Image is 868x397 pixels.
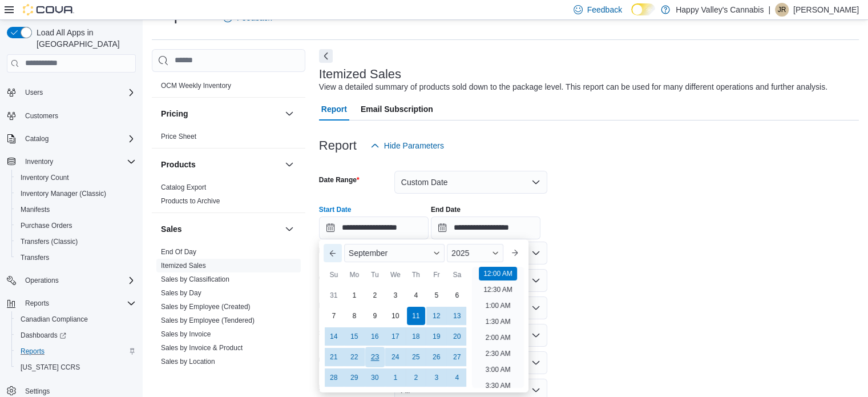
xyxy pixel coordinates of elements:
[16,187,136,200] span: Inventory Manager (Classic)
[16,171,74,185] a: Inventory Count
[451,248,469,258] span: 2025
[479,283,517,296] li: 12:30 AM
[161,357,215,366] span: Sales by Location
[631,3,655,15] input: Dark Mode
[21,132,136,146] span: Catalog
[282,158,296,171] button: Products
[16,312,136,326] span: Canadian Compliance
[21,132,53,146] button: Catalog
[345,327,364,346] div: day-15
[349,248,387,258] span: September
[325,266,343,284] div: Su
[431,216,540,239] input: Press the down key to open a popover containing a calendar.
[161,302,251,311] span: Sales by Employee (Created)
[161,303,251,311] a: Sales by Employee (Created)
[427,266,446,284] div: Fr
[345,368,364,387] div: day-29
[11,311,140,327] button: Canadian Compliance
[282,107,296,121] button: Pricing
[16,251,136,264] span: Transfers
[11,359,140,375] button: [US_STATE] CCRS
[386,307,405,325] div: day-10
[325,348,343,366] div: day-21
[161,133,196,141] a: Price Sheet
[319,139,357,153] h3: Report
[16,360,84,374] a: [US_STATE] CCRS
[161,108,188,119] h3: Pricing
[11,250,140,266] button: Transfers
[481,379,515,392] li: 3:30 AM
[161,358,215,366] a: Sales by Location
[344,244,445,262] div: Button. Open the month selector. September is currently selected.
[2,131,140,147] button: Catalog
[319,175,360,185] label: Date Range
[21,237,78,246] span: Transfers (Classic)
[16,203,54,216] a: Manifests
[16,328,71,342] a: Dashboards
[152,79,305,97] div: OCM
[21,173,69,182] span: Inventory Count
[161,344,243,352] a: Sales by Invoice & Product
[16,219,136,232] span: Purchase Orders
[386,327,405,346] div: day-17
[161,343,243,352] span: Sales by Invoice & Product
[161,197,220,206] span: Products to Archive
[16,344,49,358] a: Reports
[407,368,425,387] div: day-2
[325,368,343,387] div: day-28
[21,274,136,287] span: Operations
[21,109,136,123] span: Customers
[319,216,429,239] input: Press the down key to enter a popover containing a calendar. Press the escape key to close the po...
[386,368,405,387] div: day-1
[152,181,305,212] div: Products
[16,360,136,374] span: Washington CCRS
[161,159,196,170] h3: Products
[345,266,364,284] div: Mo
[161,132,196,141] span: Price Sheet
[366,286,384,304] div: day-2
[384,140,444,151] span: Hide Parameters
[16,344,136,358] span: Reports
[427,286,446,304] div: day-5
[11,327,140,343] a: Dashboards
[775,3,789,17] div: Jamie Rogerville
[25,299,49,308] span: Reports
[161,223,182,235] h3: Sales
[21,347,45,356] span: Reports
[25,88,43,97] span: Users
[25,134,49,143] span: Catalog
[447,244,503,262] div: Button. Open the year selector. 2025 is currently selected.
[324,285,467,388] div: September, 2025
[506,244,524,262] button: Next month
[481,347,515,360] li: 2:30 AM
[345,348,364,366] div: day-22
[21,86,47,99] button: Users
[365,347,385,367] div: day-23
[16,251,54,264] a: Transfers
[16,203,136,216] span: Manifests
[25,111,58,121] span: Customers
[161,330,211,338] a: Sales by Invoice
[366,266,384,284] div: Tu
[427,368,446,387] div: day-3
[481,331,515,344] li: 2:00 AM
[448,266,466,284] div: Sa
[161,247,196,256] span: End Of Day
[161,316,255,325] span: Sales by Employee (Tendered)
[479,267,517,280] li: 12:00 AM
[21,155,136,169] span: Inventory
[366,368,384,387] div: day-30
[2,154,140,170] button: Inventory
[587,4,622,15] span: Feedback
[161,261,206,270] span: Itemized Sales
[2,272,140,288] button: Operations
[676,3,764,17] p: Happy Valley's Cannabis
[11,234,140,250] button: Transfers (Classic)
[25,387,50,396] span: Settings
[16,235,136,248] span: Transfers (Classic)
[11,186,140,202] button: Inventory Manager (Classic)
[161,82,231,90] a: OCM Weekly Inventory
[11,202,140,218] button: Manifests
[366,327,384,346] div: day-16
